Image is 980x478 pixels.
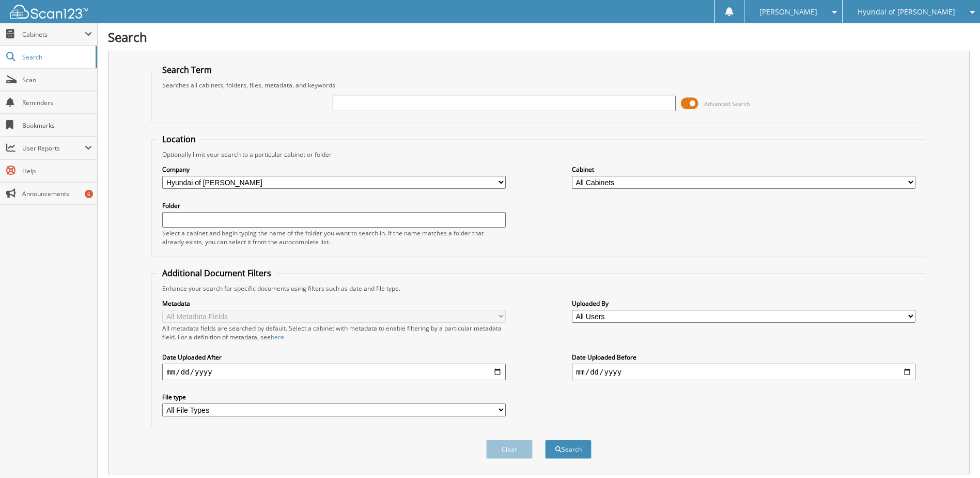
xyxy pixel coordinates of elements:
label: Cabinet [572,165,915,174]
div: 6 [85,190,93,198]
label: Date Uploaded After [162,353,506,362]
span: Advanced Search [704,100,750,108]
label: Company [162,165,506,174]
img: scan123-logo-white.svg [10,5,88,19]
span: [PERSON_NAME] [759,9,817,15]
span: Announcements [22,189,92,198]
input: start [162,364,506,380]
span: Bookmarks [22,121,92,130]
div: Select a cabinet and begin typing the name of the folder you want to search in. If the name match... [162,229,506,246]
span: Help [22,167,92,175]
button: Clear [486,440,533,459]
span: User Reports [22,144,85,153]
span: Scan [22,76,92,84]
span: Reminders [22,98,92,107]
span: Search [22,53,90,62]
label: File type [162,393,506,401]
div: Optionally limit your search to a particular cabinet or folder [157,150,920,159]
label: Folder [162,201,506,210]
label: Date Uploaded Before [572,353,915,362]
h1: Search [108,28,970,46]
legend: Location [157,133,201,145]
span: Cabinets [22,30,85,39]
a: here [271,333,284,341]
legend: Additional Document Filters [157,267,276,279]
div: All metadata fields are searched by default. Select a cabinet with metadata to enable filtering b... [162,324,506,341]
span: Hyundai of [PERSON_NAME] [858,9,955,15]
button: Search [545,440,592,459]
label: Metadata [162,299,506,308]
label: Uploaded By [572,299,915,308]
div: Enhance your search for specific documents using filters such as date and file type. [157,284,920,293]
input: end [572,364,915,380]
legend: Search Term [157,64,217,76]
div: Searches all cabinets, folders, files, metadata, and keywords [157,81,920,89]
